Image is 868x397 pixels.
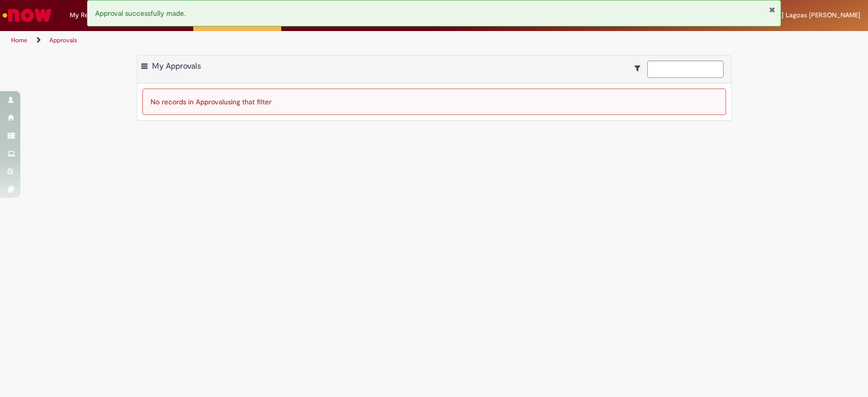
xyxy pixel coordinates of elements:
span: My Requests [70,10,108,20]
div: No records in Approval [142,89,726,115]
span: [PERSON_NAME] Lagoas [PERSON_NAME] [732,11,860,19]
a: Approvals [49,36,77,44]
img: ServiceNow [1,5,53,25]
span: Approval successfully made. [95,9,186,18]
a: Home [11,36,27,44]
ul: Page breadcrumbs [8,31,571,50]
button: Close Notification [769,6,775,14]
span: using that filter [224,97,272,106]
i: Show filters for: Suas Solicitações [635,65,645,72]
span: My Approvals [152,61,201,71]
